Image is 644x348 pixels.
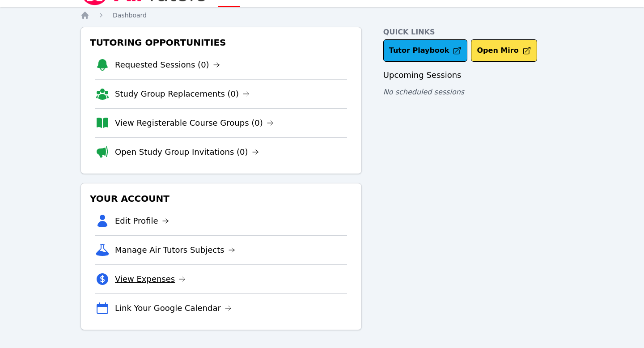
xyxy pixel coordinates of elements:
h3: Tutoring Opportunities [88,34,354,51]
h3: Upcoming Sessions [383,69,563,81]
a: Study Group Replacements (0) [115,88,250,100]
a: Requested Sessions (0) [115,59,220,71]
nav: Breadcrumb [80,11,563,20]
h4: Quick Links [383,27,563,38]
a: Dashboard [113,11,147,20]
a: Tutor Playbook [383,39,468,62]
a: Manage Air Tutors Subjects [115,244,235,256]
span: Dashboard [113,12,147,19]
button: Open Miro [471,39,537,62]
a: Edit Profile [115,215,169,227]
h3: Your Account [88,191,354,207]
a: View Expenses [115,273,186,285]
a: Link Your Google Calendar [115,302,232,314]
a: View Registerable Course Groups (0) [115,117,274,129]
span: No scheduled sessions [383,88,464,96]
a: Open Study Group Invitations (0) [115,146,259,158]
